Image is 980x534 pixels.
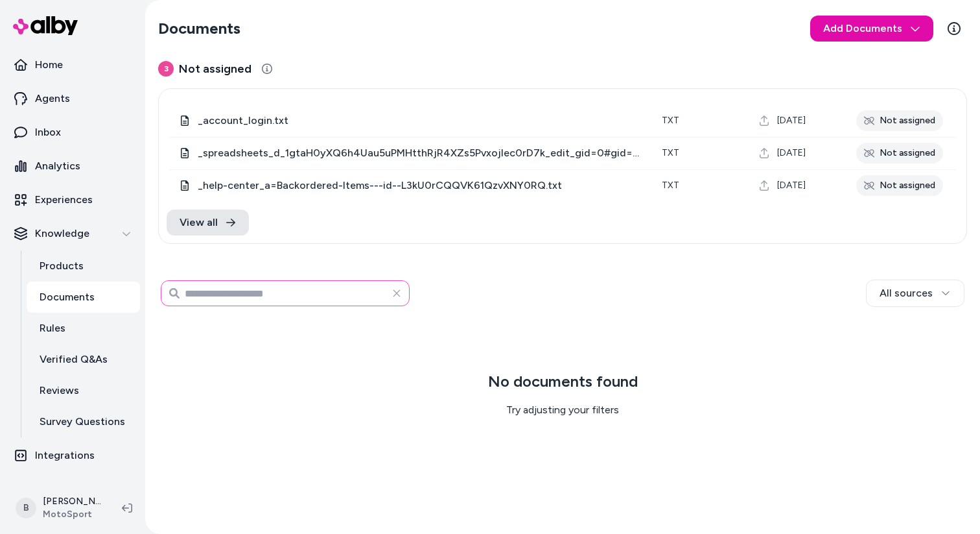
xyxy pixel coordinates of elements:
[856,143,943,164] div: Not assigned
[777,179,806,192] span: [DATE]
[35,57,63,73] p: Home
[8,487,111,529] button: B[PERSON_NAME]MotoSport
[5,49,140,80] a: Home
[506,402,619,418] p: Try adjusting your filters
[5,440,140,471] a: Integrations
[35,226,89,241] p: Knowledge
[35,91,70,106] p: Agents
[40,414,125,430] p: Survey Questions
[40,383,79,398] p: Reviews
[777,147,806,160] span: [DATE]
[158,61,174,77] span: 3
[198,145,641,161] span: _spreadsheets_d_1gtaH0yXQ6h4Uau5uPMHtthRjR4XZs5Pvxojlec0rD7k_edit_gid=0#gid=0.txt
[5,218,140,249] button: Knowledge
[179,60,251,78] span: Not assigned
[35,448,95,463] p: Integrations
[880,285,933,301] span: All sources
[180,215,218,230] span: View all
[167,210,249,236] a: View all
[5,151,140,182] a: Analytics
[488,371,638,392] h3: No documents found
[180,145,641,161] div: _spreadsheets_d_1gtaH0yXQ6h4Uau5uPMHtthRjR4XZs5Pvxojlec0rD7k_edit_gid=0#gid=0.txt
[856,110,943,131] div: Not assigned
[662,147,679,158] span: txt
[43,495,101,508] p: [PERSON_NAME]
[5,184,140,215] a: Experiences
[180,178,641,193] div: _help-center_a=Backordered-Items---id--L3kU0rCQQVK61QzvXNY0RQ.txt
[40,258,84,274] p: Products
[40,352,108,367] p: Verified Q&As
[16,498,36,518] span: B
[856,175,943,196] div: Not assigned
[43,508,101,521] span: MotoSport
[777,114,806,127] span: [DATE]
[27,375,140,406] a: Reviews
[40,289,95,305] p: Documents
[27,250,140,282] a: Products
[35,125,61,140] p: Inbox
[662,115,679,126] span: txt
[27,344,140,375] a: Verified Q&As
[27,282,140,313] a: Documents
[5,117,140,148] a: Inbox
[866,280,964,307] button: All sources
[198,178,641,193] span: _help-center_a=Backordered-Items---id--L3kU0rCQQVK61QzvXNY0RQ.txt
[810,16,933,42] button: Add Documents
[40,321,65,336] p: Rules
[662,180,679,191] span: txt
[13,16,78,35] img: alby Logo
[27,406,140,437] a: Survey Questions
[198,113,641,128] span: _account_login.txt
[35,192,93,208] p: Experiences
[5,83,140,114] a: Agents
[35,158,80,174] p: Analytics
[180,113,641,128] div: _account_login.txt
[158,18,240,39] h2: Documents
[27,313,140,344] a: Rules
